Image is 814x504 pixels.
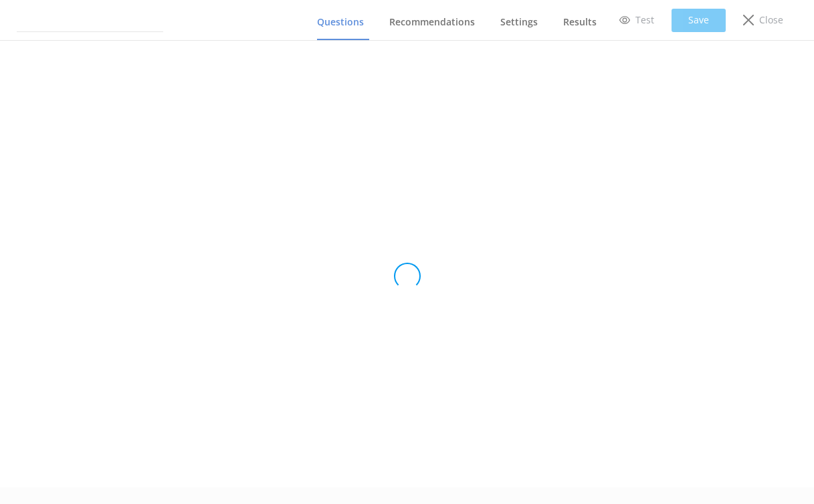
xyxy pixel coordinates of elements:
a: Test [610,9,664,31]
p: Close [759,13,783,27]
span: Questions [317,15,364,29]
span: Recommendations [389,15,475,29]
span: Settings [500,15,538,29]
p: Test [635,13,654,27]
span: Results [563,15,597,29]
